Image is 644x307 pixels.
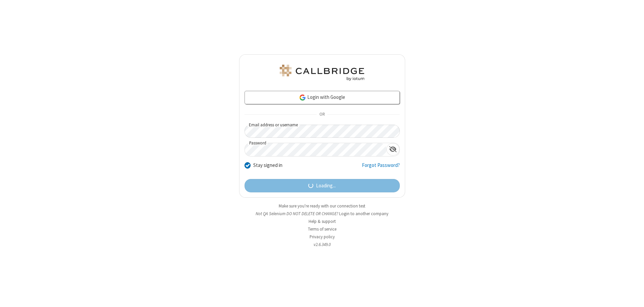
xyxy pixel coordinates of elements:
span: Loading... [316,182,336,190]
a: Login with Google [245,91,400,104]
label: Stay signed in [253,162,282,169]
img: QA Selenium DO NOT DELETE OR CHANGE [278,65,366,81]
button: Loading... [245,179,400,192]
a: Help & support [309,219,336,224]
li: v2.6.349.0 [239,241,405,248]
input: Email address or username [245,125,400,138]
input: Password [245,143,386,156]
a: Forgot Password? [362,162,400,174]
img: google-icon.png [299,94,306,101]
div: Show password [386,143,399,156]
a: Privacy policy [310,234,335,240]
li: Not QA Selenium DO NOT DELETE OR CHANGE? [239,210,405,217]
a: Terms of service [308,226,336,232]
button: Login to another company [339,210,388,217]
span: OR [317,110,327,119]
a: Make sure you're ready with our connection test [279,203,365,209]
